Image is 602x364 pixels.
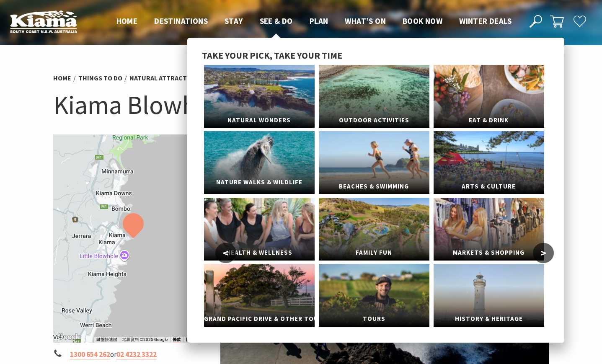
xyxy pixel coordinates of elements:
span: Destinations [154,16,208,26]
span: 地圖資料 ©2025 Google [122,337,168,342]
span: Take your pick, take your time [202,49,342,61]
a: 回報地圖錯誤 [186,337,211,342]
li: or [53,349,214,360]
span: Winter Deals [459,16,512,26]
a: 條款 [173,337,181,342]
a: 1300 654 262 [70,350,110,359]
a: 02 4232 3322 [116,350,157,359]
a: Home [53,74,71,83]
button: 鍵盤快速鍵 [96,337,117,343]
span: Natural Wonders [204,113,315,128]
a: Natural Attractions [129,74,202,83]
nav: Main Menu [108,15,520,28]
span: Markets & Shopping [434,245,544,261]
span: Plan [310,16,328,26]
span: Home [116,16,138,26]
span: Grand Pacific Drive & Other Touring [204,311,315,327]
img: Google [55,332,83,343]
span: Health & Wellness [204,245,315,261]
span: Outdoor Activities [319,113,429,128]
img: Kiama Logo [10,10,77,33]
a: Things To Do [78,74,122,83]
a: 在 Google 地圖上開啟這個區域 (開啟新視窗) [55,332,83,343]
span: Tours [319,311,429,327]
span: Eat & Drink [434,113,544,128]
span: Family Fun [319,245,429,261]
span: Book now [403,16,442,26]
button: > [533,243,554,263]
span: Stay [225,16,243,26]
span: Beaches & Swimming [319,179,429,194]
span: Nature Walks & Wildlife [204,175,315,190]
h1: Kiama Blowhole [53,88,549,122]
span: Arts & Culture [434,179,544,194]
span: What’s On [345,16,386,26]
span: See & Do [260,16,293,26]
span: History & Heritage [434,311,544,327]
button: < [215,243,236,263]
